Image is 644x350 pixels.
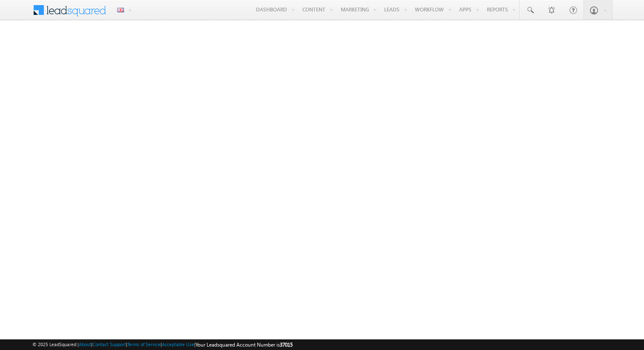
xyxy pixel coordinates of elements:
span: 37015 [280,341,293,348]
span: Your Leadsquared Account Number is [195,341,293,348]
a: Contact Support [92,341,126,347]
a: About [79,341,91,347]
a: Terms of Service [127,341,161,347]
span: © 2025 LeadSquared | | | | | [32,341,293,349]
a: Acceptable Use [162,341,194,347]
